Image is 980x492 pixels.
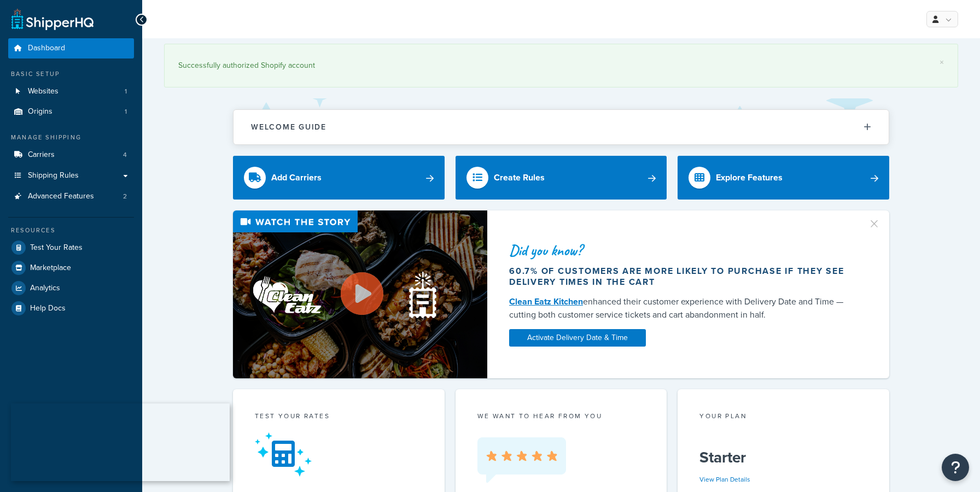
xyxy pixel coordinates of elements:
[8,69,134,79] div: Basic Setup
[509,243,855,258] div: Did you know?
[699,449,867,466] h5: Starter
[255,411,423,424] div: Test your rates
[123,150,127,160] span: 4
[28,107,52,116] span: Origins
[271,170,322,185] div: Add Carriers
[8,133,134,142] div: Manage Shipping
[699,475,750,484] a: View Plan Details
[8,238,134,257] a: Test Your Rates
[8,226,134,235] div: Resources
[8,145,134,165] a: Carriers4
[28,150,55,160] span: Carriers
[233,156,445,200] a: Add Carriers
[509,266,855,288] div: 60.7% of customers are more likely to purchase if they see delivery times in the cart
[28,44,65,53] span: Dashboard
[509,295,855,321] div: enhanced their customer experience with Delivery Date and Time — cutting both customer service ti...
[123,192,127,201] span: 2
[8,298,134,318] a: Help Docs
[30,284,60,293] span: Analytics
[8,102,134,122] li: Origins
[125,87,127,96] span: 1
[678,156,889,200] a: Explore Features
[28,171,79,180] span: Shipping Rules
[30,243,83,253] span: Test Your Rates
[8,81,134,102] li: Websites
[8,145,134,165] li: Carriers
[8,38,134,58] a: Dashboard
[8,186,134,207] li: Advanced Features
[8,166,134,186] a: Shipping Rules
[178,58,944,73] div: Successfully authorized Shopify account
[251,123,326,131] h2: Welcome Guide
[28,87,59,96] span: Websites
[8,81,134,102] a: Websites1
[8,186,134,207] a: Advanced Features2
[494,170,545,185] div: Create Rules
[716,170,783,185] div: Explore Features
[509,329,646,347] a: Activate Delivery Date & Time
[234,110,889,144] button: Welcome Guide
[456,156,667,200] a: Create Rules
[509,295,583,308] a: Clean Eatz Kitchen
[125,107,127,116] span: 1
[8,102,134,122] a: Origins1
[940,58,944,67] a: ×
[8,258,134,278] a: Marketplace
[30,263,71,273] span: Marketplace
[233,210,487,378] img: Video thumbnail
[942,454,969,481] button: Open Resource Center
[8,278,134,298] a: Analytics
[30,304,66,313] span: Help Docs
[699,411,867,424] div: Your Plan
[477,411,645,421] p: we want to hear from you
[28,192,94,201] span: Advanced Features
